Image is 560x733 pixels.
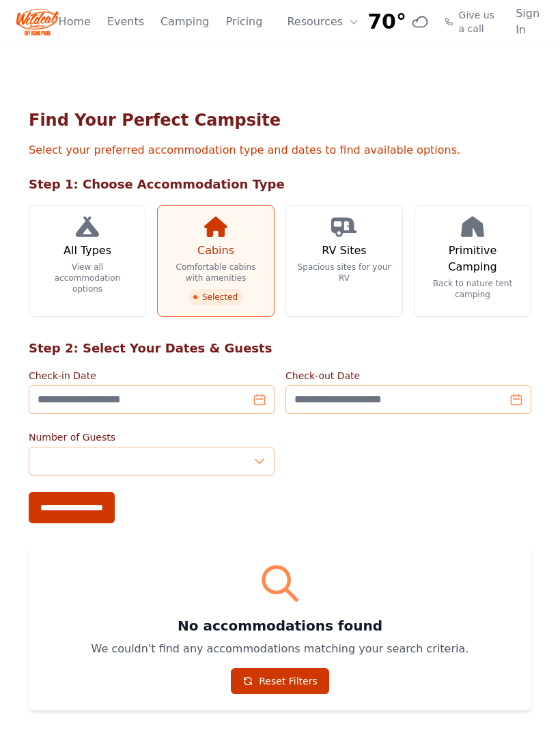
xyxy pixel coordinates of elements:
h2: Step 2: Select Your Dates & Guests [29,339,531,358]
img: Wildcat Logo [16,5,59,38]
h3: Cabins [197,243,234,259]
p: Spacious sites for your RV [297,262,391,283]
span: Selected [188,289,243,305]
h1: Find Your Perfect Campsite [29,109,531,131]
label: Check-in Date [29,369,275,383]
a: Primitive Camping Back to nature tent camping [414,205,531,317]
h3: Primitive Camping [425,243,520,275]
p: Select your preferred accommodation type and dates to find available options. [29,142,531,158]
a: Events [107,14,144,30]
h3: No accommodations found [45,616,515,635]
p: Comfortable cabins with amenities [169,262,263,283]
p: View all accommodation options [40,262,135,294]
label: Check-out Date [285,369,531,383]
p: We couldn't find any accommodations matching your search criteria. [45,641,515,657]
a: Camping [160,14,209,30]
a: Sign In [516,5,544,38]
a: RV Sites Spacious sites for your RV [285,205,403,317]
p: Back to nature tent camping [425,278,520,300]
a: Give us a call [445,8,499,36]
label: Number of Guests [29,430,275,444]
a: Reset Filters [231,668,329,694]
span: Give us a call [459,8,500,36]
a: Pricing [225,14,262,30]
h3: All Types [64,243,111,259]
span: 70° [367,10,406,34]
button: Resources [279,8,367,36]
a: Home [59,14,91,30]
a: All Types View all accommodation options [29,205,146,317]
a: Cabins Comfortable cabins with amenities Selected [157,205,275,317]
h3: RV Sites [322,243,366,259]
h2: Step 1: Choose Accommodation Type [29,175,531,194]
